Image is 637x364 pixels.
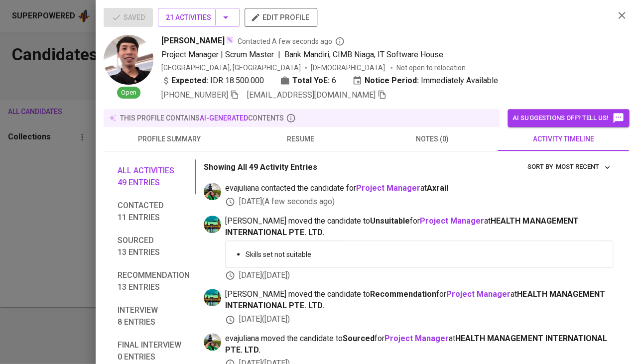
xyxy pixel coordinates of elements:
a: edit profile [245,13,317,21]
p: Skills set not suitable [246,249,605,259]
span: activity timeline [504,133,623,145]
img: eva@glints.com [204,183,221,200]
span: Final interview 0 entries [118,339,190,363]
img: a5d44b89-0c59-4c54-99d0-a63b29d42bd3.jpg [204,216,221,233]
img: a5d44b89-0c59-4c54-99d0-a63b29d42bd3.jpg [204,289,221,306]
span: 21 Activities [166,11,232,24]
img: 16f553e4f7d02474eda5cd5b9a35f78f.jpeg [104,35,153,85]
b: Unsuitable [370,216,410,226]
div: Immediately Available [352,75,498,87]
div: [DATE] ( A few seconds ago ) [225,196,613,208]
span: AI suggestions off? Tell us! [512,112,624,124]
span: evajuliana contacted the candidate for at [225,183,613,194]
span: [PHONE_NUMBER] [161,90,228,100]
span: Most Recent [555,161,611,173]
button: 21 Activities [158,8,240,27]
button: sort by [553,159,613,175]
span: | [278,49,280,61]
span: [PERSON_NAME] [161,35,225,47]
b: Expected: [171,75,208,87]
div: IDR 18.500.000 [161,75,264,87]
p: Not open to relocation [396,63,466,73]
span: AI-generated [200,114,248,122]
span: Contacted 11 entries [118,200,190,224]
button: edit profile [245,8,317,27]
span: HEALTH MANAGEMENT INTERNATIONAL PTE. LTD. [225,216,578,237]
span: edit profile [253,11,309,24]
span: [PERSON_NAME] moved the candidate to for at [225,216,613,239]
div: [GEOGRAPHIC_DATA], [GEOGRAPHIC_DATA] [161,63,301,73]
b: Sourced [343,334,375,343]
span: 6 [332,75,336,87]
span: Bank Mandiri, CIMB Niaga, IT Software House [284,50,443,59]
button: AI suggestions off? Tell us! [508,109,629,127]
div: [DATE] ( [DATE] ) [225,314,613,325]
b: Total YoE: [292,75,330,87]
span: resume [241,133,361,145]
svg: By Batam recruiter [335,36,345,46]
span: notes (0) [373,133,492,145]
span: Contacted A few seconds ago [238,36,345,46]
a: Project Manager [384,334,449,343]
p: Showing All 49 Activity Entries [204,161,317,173]
a: Project Manager [446,289,510,299]
img: magic_wand.svg [226,36,234,44]
span: profile summary [110,133,229,145]
b: Notice Period: [365,75,419,87]
b: Recommendation [370,289,436,299]
a: Project Manager [420,216,484,226]
a: Project Manager [356,183,420,193]
span: Axrail [427,183,448,193]
span: Open [117,88,140,98]
span: sort by [527,163,553,170]
span: Recommendation 13 entries [118,269,190,293]
span: evajuliana moved the candidate to for at [225,333,613,356]
span: Sourced 13 entries [118,235,190,258]
span: Interview 8 entries [118,304,190,328]
div: [DATE] ( [DATE] ) [225,270,613,281]
span: HEALTH MANAGEMENT INTERNATIONAL PTE. LTD. [225,334,607,355]
span: Project Manager | Scrum Master [161,50,274,59]
img: eva@glints.com [204,333,221,351]
p: this profile contains contents [120,113,284,123]
span: All activities 49 entries [118,165,190,189]
span: [EMAIL_ADDRESS][DOMAIN_NAME] [247,90,376,100]
span: [DEMOGRAPHIC_DATA] [311,63,386,73]
span: [PERSON_NAME] moved the candidate to for at [225,289,613,312]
